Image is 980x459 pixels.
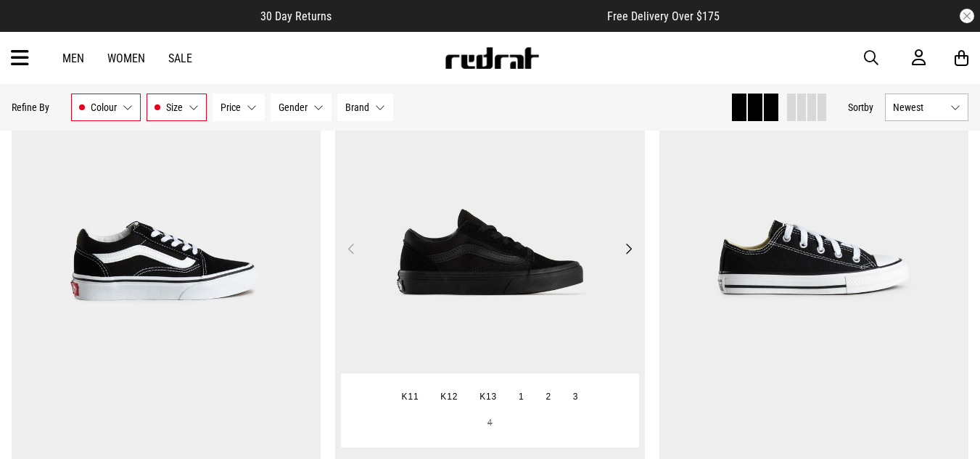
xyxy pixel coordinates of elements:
span: 30 Day Returns [260,9,332,23]
button: Previous [342,240,361,257]
img: Redrat logo [444,47,540,69]
button: Next [619,240,638,257]
button: Gender [271,94,332,121]
button: K13 [469,384,508,410]
span: by [864,102,873,113]
button: Open LiveChat chat widget [12,6,55,49]
a: Sale [168,51,192,65]
button: 1 [508,384,535,410]
iframe: Customer reviews powered by Trustpilot [361,9,578,23]
span: Free Delivery Over $175 [607,9,720,23]
button: Brand [337,94,393,121]
button: 2 [535,384,561,410]
button: 4 [477,410,503,437]
button: K11 [391,384,430,410]
button: K12 [429,384,469,410]
span: Brand [345,102,369,113]
button: 3 [562,384,589,410]
span: Newest [893,102,944,113]
button: Newest [885,94,968,121]
span: Colour [91,102,117,113]
span: Size [166,102,183,113]
p: Refine By [12,102,49,113]
span: Price [221,102,241,113]
button: Colour [71,94,141,121]
button: Price [213,94,265,121]
a: Women [107,51,145,65]
button: Sortby [848,99,873,116]
button: Size [147,94,207,121]
a: Men [62,51,84,65]
span: Gender [279,102,308,113]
